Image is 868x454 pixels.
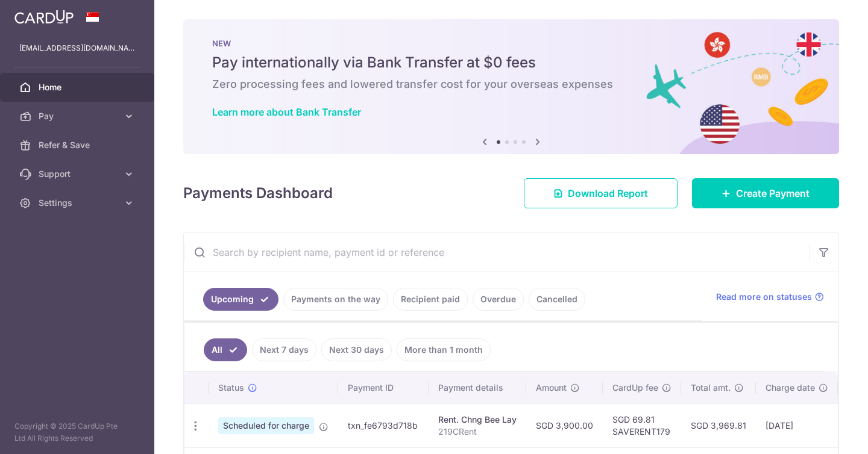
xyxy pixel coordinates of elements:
[39,81,118,93] span: Home
[212,39,810,48] p: NEW
[283,288,388,311] a: Payments on the way
[19,42,135,54] p: [EMAIL_ADDRESS][DOMAIN_NAME]
[603,403,681,447] td: SGD 69.81 SAVERENT179
[756,403,838,447] td: [DATE]
[183,182,333,204] h4: Payments Dashboard
[14,10,74,24] img: CardUp
[203,288,278,311] a: Upcoming
[321,338,392,361] a: Next 30 days
[212,106,361,118] a: Learn more about Bank Transfer
[736,186,810,201] span: Create Payment
[612,382,658,394] span: CardUp fee
[204,338,247,361] a: All
[212,53,810,72] h5: Pay internationally via Bank Transfer at $0 fees
[524,178,678,208] a: Download Report
[252,338,316,361] a: Next 7 days
[183,19,839,154] img: Bank transfer banner
[526,403,603,447] td: SGD 3,900.00
[39,197,118,209] span: Settings
[691,382,731,394] span: Total amt.
[716,291,812,303] span: Read more on statuses
[212,77,810,92] h6: Zero processing fees and lowered transfer cost for your overseas expenses
[39,168,118,180] span: Support
[681,403,756,447] td: SGD 3,969.81
[184,233,810,272] input: Search by recipient name, payment id or reference
[790,418,856,448] iframe: Opens a widget where you can find more information
[536,382,567,394] span: Amount
[429,372,526,403] th: Payment details
[568,186,648,201] span: Download Report
[692,178,839,208] a: Create Payment
[39,110,118,122] span: Pay
[716,291,824,303] a: Read more on statuses
[438,414,517,426] div: Rent. Chng Bee Lay
[338,372,429,403] th: Payment ID
[766,382,815,394] span: Charge date
[473,288,524,311] a: Overdue
[397,338,491,361] a: More than 1 month
[438,426,517,438] p: 219CRent
[218,382,244,394] span: Status
[338,403,429,447] td: txn_fe6793d718b
[39,139,118,151] span: Refer & Save
[218,417,314,434] span: Scheduled for charge
[393,288,468,311] a: Recipient paid
[529,288,585,311] a: Cancelled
